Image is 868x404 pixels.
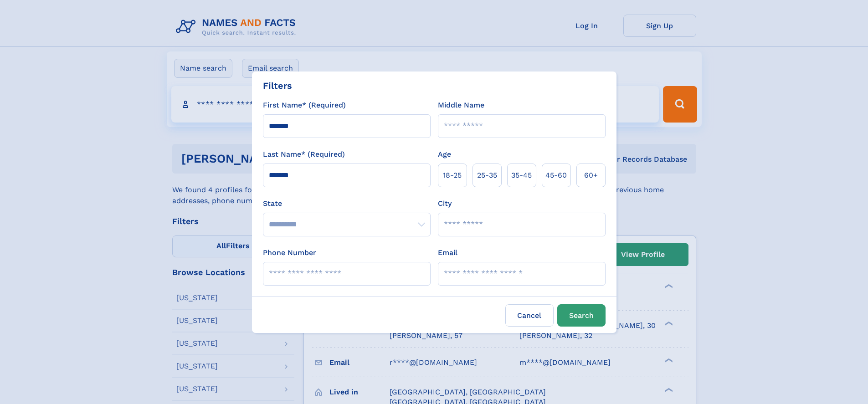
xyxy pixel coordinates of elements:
span: 25‑35 [477,170,497,181]
label: Phone Number [263,247,316,258]
label: City [438,198,452,209]
div: Filters [263,79,292,92]
label: Last Name* (Required) [263,149,345,160]
label: Middle Name [438,100,484,111]
label: State [263,198,431,209]
label: Email [438,247,457,258]
span: 18‑25 [443,170,462,181]
span: 60+ [584,170,598,181]
span: 45‑60 [545,170,567,181]
span: 35‑45 [511,170,532,181]
button: Search [557,304,606,327]
label: Cancel [505,304,554,327]
label: Age [438,149,451,160]
label: First Name* (Required) [263,100,346,111]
